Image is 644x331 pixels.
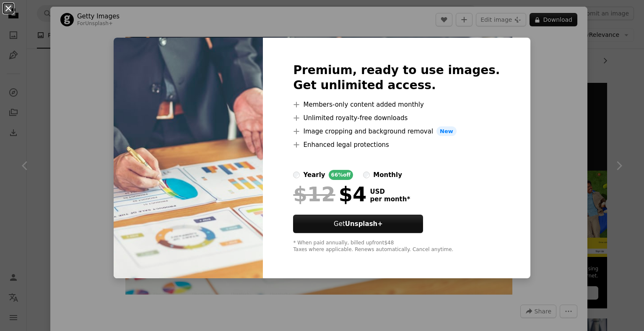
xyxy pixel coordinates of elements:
li: Enhanced legal protections [293,140,500,150]
strong: Unsplash+ [345,220,383,228]
li: Members-only content added monthly [293,100,500,110]
input: yearly66%off [293,172,300,178]
div: $4 [293,183,366,205]
img: premium_photo-1661782505582-07ea68e3e760 [114,38,263,279]
span: per month * [370,195,410,203]
div: * When paid annually, billed upfront $48 Taxes where applicable. Renews automatically. Cancel any... [293,240,500,253]
span: USD [370,188,410,195]
span: New [436,126,457,136]
button: GetUnsplash+ [293,215,423,233]
div: 66% off [329,170,353,180]
li: Image cropping and background removal [293,126,500,136]
div: yearly [303,170,325,180]
li: Unlimited royalty-free downloads [293,113,500,123]
div: monthly [373,170,402,180]
h2: Premium, ready to use images. Get unlimited access. [293,63,500,93]
span: $12 [293,183,335,205]
input: monthly [363,172,370,178]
